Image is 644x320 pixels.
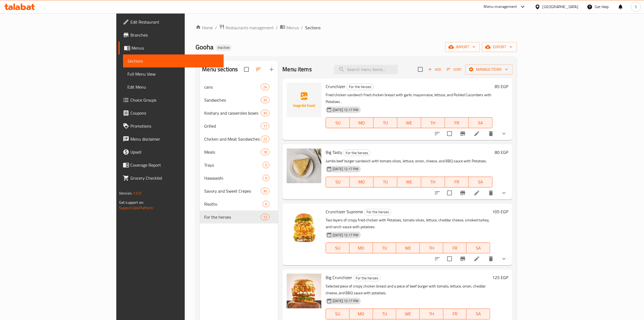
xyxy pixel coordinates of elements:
div: Hawawshi9 [200,172,278,185]
button: TH [420,243,443,253]
span: TU [376,119,395,127]
button: show more [497,252,510,265]
span: For the heroes [364,209,391,215]
span: SA [471,178,490,186]
span: SU [328,119,348,127]
button: TU [373,309,397,319]
span: TH [423,119,443,127]
div: For the heroes [346,84,374,90]
div: items [261,188,269,194]
span: Sections [305,24,321,31]
span: Add [427,66,442,73]
a: Coupons [118,106,224,119]
span: Risotto [204,201,263,207]
div: Chicken and Meat Sandwiches [204,136,261,142]
span: Koshary and casseroles boxes [204,110,261,116]
img: Big Crunchizer [287,274,321,308]
div: Risotto6 [200,198,278,211]
h6: 125 EGP [492,274,508,281]
button: MO [350,177,374,188]
span: 30 [261,111,269,116]
span: export [486,44,513,50]
div: For the heroes [343,150,371,156]
button: Sort [445,65,463,74]
button: SA [469,177,493,188]
div: Chicken and Meat Sandwiches22 [200,132,278,146]
span: Coupons [130,110,220,116]
a: Edit Menu [123,80,224,93]
span: 6 [263,202,269,207]
span: [DATE] 12:17 PM [331,166,361,172]
button: SU [326,309,349,319]
div: Savory and Sweet Crepes30 [200,185,278,198]
span: SU [328,178,348,186]
a: Coverage Report [118,159,224,172]
button: TU [373,243,397,253]
div: For the heroes [364,209,391,215]
span: SU [328,244,347,252]
img: Crunchizer Supreme [287,208,321,243]
a: Support.OpsPlatform [119,204,153,211]
div: Menu-management [484,4,517,10]
span: Sort sections [252,63,265,76]
h6: 85 EGP [495,83,508,90]
button: SU [326,243,349,253]
p: Two layers of crispy fried chicken with Potatoes, tomato slices, lettuce, cheddar cheese, smoked ... [326,217,490,230]
span: Branches [130,32,220,38]
div: Trays [204,162,263,168]
div: items [261,214,269,220]
button: SU [326,117,350,128]
span: Big Crunchizer [326,273,352,282]
span: 9 [263,176,269,181]
span: For the heroes [354,275,380,281]
div: items [261,97,269,103]
a: Menus [118,41,224,54]
button: SA [467,243,490,253]
span: Choice Groups [130,97,220,103]
button: delete [484,252,497,265]
span: Big Tasty [326,148,342,156]
p: Fried chicken sandwich fried chicken breast with garlic mayonnaise, lettuce, and Pickled Cucumber... [326,92,493,105]
div: For the heroes12 [200,211,278,224]
button: TU [374,117,397,128]
span: MO [352,119,371,127]
span: SA [469,244,488,252]
span: [DATE] 12:17 PM [331,107,361,112]
span: [DATE] 12:17 PM [331,232,361,238]
span: Grilled [204,123,261,129]
span: TH [423,178,443,186]
span: Hawawshi [204,175,263,181]
span: MO [352,310,371,318]
h2: Menu items [282,65,312,73]
div: Meals18 [200,146,278,159]
span: FR [445,310,465,318]
p: Selected piece of crispy chicken breast and a piece of beef burger with tomato, lettuce, onion, c... [326,283,490,296]
span: Select to update [444,253,455,264]
a: Menus [280,24,299,31]
button: SA [469,117,493,128]
p: Jumbo beef burger sandwich with tomato slices, lettuce, onion, cheese, and BBQ sauce with Potatoes. [326,158,493,164]
a: Restaurants management [219,24,274,31]
button: SU [326,177,350,188]
span: cans [204,84,261,90]
span: Version: [119,190,132,197]
span: Edit Restaurant [130,19,220,25]
span: 30 [261,189,269,194]
span: MO [352,178,371,186]
a: Edit Restaurant [118,15,224,28]
a: Choice Groups [118,93,224,106]
button: sort-choices [431,252,444,265]
button: show more [497,186,510,199]
div: For the heroes [204,214,261,220]
nav: Menu sections [200,78,278,226]
button: FR [445,177,469,188]
span: Sandwiches [204,97,261,103]
a: Menu disclaimer [118,132,224,146]
button: WE [397,117,421,128]
div: For the heroes [353,275,381,281]
span: 24 [261,85,269,90]
span: SA [471,119,490,127]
